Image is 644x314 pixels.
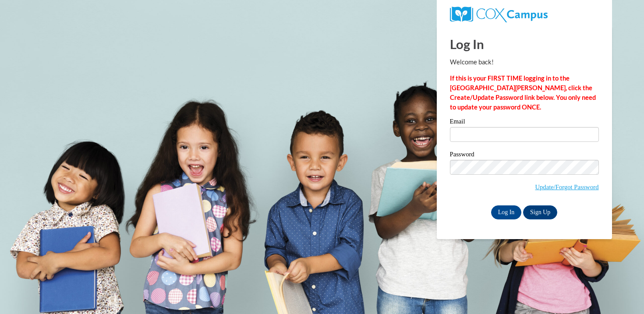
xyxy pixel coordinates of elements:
[535,183,598,191] a: Update/Forgot Password
[450,10,548,18] a: COX Campus
[450,35,599,53] h1: Log In
[523,205,557,219] a: Sign Up
[491,205,522,219] input: Log In
[450,151,599,160] label: Password
[450,7,548,22] img: COX Campus
[450,118,599,127] label: Email
[450,74,596,111] strong: If this is your FIRST TIME logging in to the [GEOGRAPHIC_DATA][PERSON_NAME], click the Create/Upd...
[450,57,599,67] p: Welcome back!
